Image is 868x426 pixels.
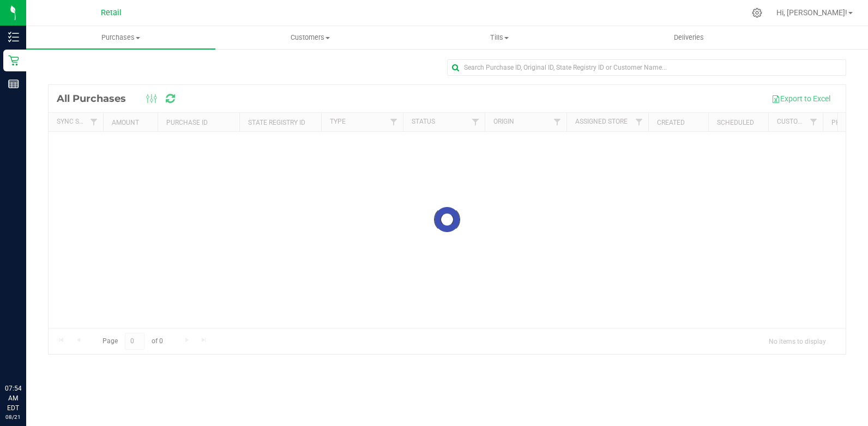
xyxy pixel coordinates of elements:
[776,8,847,17] span: Hi, [PERSON_NAME]!
[405,26,594,49] a: Tills
[406,33,594,42] span: Tills
[594,26,783,49] a: Deliveries
[8,32,19,42] inline-svg: Inventory
[26,33,215,42] span: Purchases
[215,26,405,49] a: Customers
[101,8,122,17] span: Retail
[750,8,764,18] div: Manage settings
[447,59,846,76] input: Search Purchase ID, Original ID, State Registry ID or Customer Name...
[216,33,404,42] span: Customers
[5,413,21,421] p: 08/21
[659,33,719,42] span: Deliveries
[8,78,19,89] inline-svg: Reports
[8,55,19,66] inline-svg: Retail
[5,384,21,413] p: 07:54 AM EDT
[26,26,215,49] a: Purchases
